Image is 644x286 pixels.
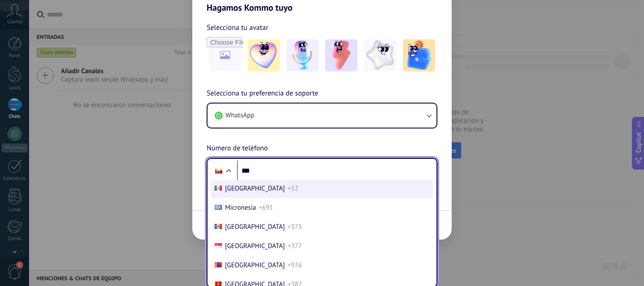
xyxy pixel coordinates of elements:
img: -4.jpeg [364,39,396,71]
span: Micronesia [225,203,256,212]
span: [GEOGRAPHIC_DATA] [225,184,285,193]
span: +691 [258,203,273,212]
span: +976 [288,261,302,269]
span: [GEOGRAPHIC_DATA] [225,261,285,269]
img: -5.jpeg [403,39,435,71]
button: WhatsApp [208,104,436,128]
span: Selecciona tu preferencia de soporte [207,88,318,99]
span: +377 [288,242,302,250]
span: [GEOGRAPHIC_DATA] [225,242,285,250]
span: +52 [288,184,298,193]
span: WhatsApp [225,111,254,120]
img: -1.jpeg [248,39,280,71]
img: -3.jpeg [325,39,357,71]
img: -2.jpeg [287,39,319,71]
span: [GEOGRAPHIC_DATA] [225,223,285,231]
span: Número de teléfono [207,143,268,154]
div: Venezuela: + 58 [210,162,227,180]
span: Selecciona tu avatar [207,22,268,33]
span: +373 [288,223,302,231]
